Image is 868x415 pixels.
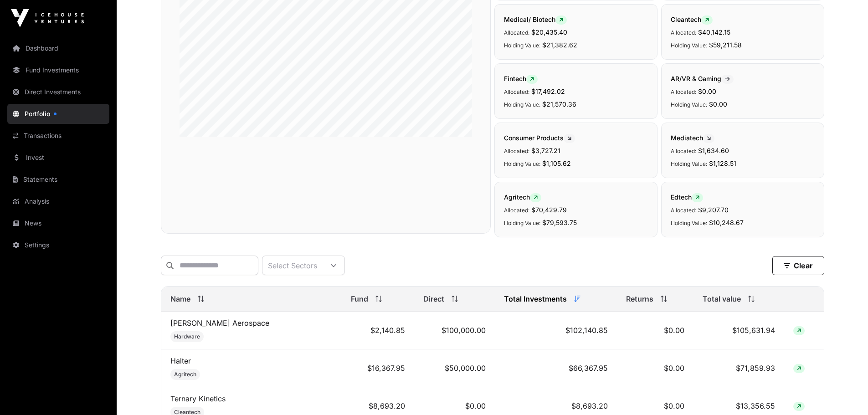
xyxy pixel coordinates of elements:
[7,169,109,190] a: Statements
[531,147,560,154] span: $3,727.21
[11,9,84,27] img: Icehouse Ventures Logo
[423,293,444,304] span: Direct
[617,349,693,387] td: $0.00
[174,371,196,378] span: Agritech
[542,100,576,108] span: $21,570.36
[617,312,693,349] td: $0.00
[772,256,824,275] button: Clear
[671,75,734,82] span: AR/VR & Gaming
[170,318,269,328] a: [PERSON_NAME] Aerospace
[7,104,109,124] a: Portfolio
[698,206,729,214] span: $9,207.70
[7,235,109,255] a: Settings
[495,349,617,387] td: $66,367.95
[709,100,727,108] span: $0.00
[693,312,784,349] td: $105,631.94
[531,87,565,95] span: $17,492.02
[504,160,540,167] span: Holding Value:
[504,42,540,49] span: Holding Value:
[671,220,707,226] span: Holding Value:
[542,41,577,49] span: $21,382.62
[671,148,696,154] span: Allocated:
[342,312,414,349] td: $2,140.85
[504,134,575,142] span: Consumer Products
[671,160,707,167] span: Holding Value:
[531,206,567,214] span: $70,429.79
[504,29,529,36] span: Allocated:
[504,75,538,82] span: Fintech
[7,38,109,58] a: Dashboard
[7,148,109,168] a: Invest
[7,191,109,211] a: Analysis
[671,207,696,214] span: Allocated:
[504,88,529,95] span: Allocated:
[626,293,653,304] span: Returns
[495,312,617,349] td: $102,140.85
[709,219,744,226] span: $10,248.67
[414,312,495,349] td: $100,000.00
[351,293,368,304] span: Fund
[671,29,696,36] span: Allocated:
[822,371,868,415] iframe: Chat Widget
[262,256,323,275] div: Select Sectors
[170,356,191,365] a: Halter
[174,333,200,340] span: Hardware
[671,42,707,49] span: Holding Value:
[7,213,109,233] a: News
[170,394,226,403] a: Ternary Kinetics
[7,126,109,146] a: Transactions
[703,293,741,304] span: Total value
[698,87,716,95] span: $0.00
[698,147,729,154] span: $1,634.60
[671,193,703,201] span: Edtech
[414,349,495,387] td: $50,000.00
[542,219,577,226] span: $79,593.75
[671,134,714,142] span: Mediatech
[504,15,567,23] span: Medical/ Biotech
[504,148,529,154] span: Allocated:
[504,220,540,226] span: Holding Value:
[693,349,784,387] td: $71,859.93
[504,193,541,201] span: Agritech
[504,207,529,214] span: Allocated:
[709,159,736,167] span: $1,128.51
[671,15,713,23] span: Cleantech
[170,293,190,304] span: Name
[7,82,109,102] a: Direct Investments
[504,293,567,304] span: Total Investments
[342,349,414,387] td: $16,367.95
[671,88,696,95] span: Allocated:
[504,101,540,108] span: Holding Value:
[698,28,730,36] span: $40,142.15
[709,41,742,49] span: $59,211.58
[7,60,109,80] a: Fund Investments
[531,28,567,36] span: $20,435.40
[542,159,571,167] span: $1,105.62
[671,101,707,108] span: Holding Value:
